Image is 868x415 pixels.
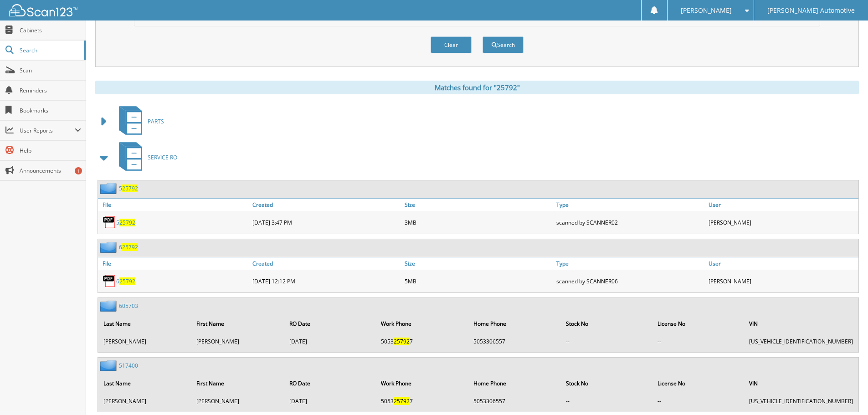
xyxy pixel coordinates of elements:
th: First Name [192,374,284,393]
span: Announcements [20,167,81,174]
a: Size [402,199,555,211]
td: 5053306557 [469,334,560,349]
th: License No [653,314,744,333]
a: File [98,257,250,270]
div: scanned by SCANNER06 [554,272,706,290]
th: Stock No [561,314,652,333]
div: [PERSON_NAME] [706,213,858,231]
span: User Reports [20,127,75,134]
img: folder2.png [100,183,119,194]
a: 525792 [116,219,135,226]
td: [PERSON_NAME] [99,334,191,349]
a: Size [402,257,555,270]
th: RO Date [285,374,375,393]
a: Created [250,257,402,270]
div: Matches found for "25792" [95,81,859,94]
a: 517400 [119,362,138,369]
th: License No [653,374,744,393]
span: Reminders [20,87,81,94]
th: VIN [745,374,858,393]
div: [DATE] 3:47 PM [250,213,402,231]
a: 525792 [119,184,138,192]
td: [PERSON_NAME] [99,394,191,409]
span: Search [20,46,80,54]
td: [DATE] [285,394,375,409]
th: RO Date [285,314,375,333]
span: PARTS [148,118,164,125]
th: Last Name [99,374,191,393]
td: [US_VEHICLE_IDENTIFICATION_NUMBER] [745,334,858,349]
a: 625792 [119,243,138,251]
button: Search [483,36,524,53]
a: 605703 [119,302,138,310]
a: Created [250,199,402,211]
span: SERVICE RO [148,154,177,161]
div: [DATE] 12:12 PM [250,272,402,290]
a: 625792 [116,277,135,285]
img: PDF.png [103,215,116,229]
td: 5053 7 [376,334,468,349]
a: User [706,199,858,211]
td: -- [653,394,744,409]
td: [DATE] [285,334,375,349]
div: 1 [75,167,82,174]
td: [US_VEHICLE_IDENTIFICATION_NUMBER] [745,394,858,409]
th: First Name [192,314,284,333]
th: Work Phone [376,314,468,333]
div: scanned by SCANNER02 [554,213,706,231]
td: 5053306557 [469,394,560,409]
span: Cabinets [20,26,81,34]
span: [PERSON_NAME] Automotive [767,8,855,13]
span: 25792 [394,397,410,405]
span: 25792 [119,277,135,285]
td: [PERSON_NAME] [192,334,284,349]
span: [PERSON_NAME] [681,8,732,13]
th: Home Phone [469,374,560,393]
a: Type [554,199,706,211]
td: -- [653,334,744,349]
span: Bookmarks [20,107,81,114]
div: [PERSON_NAME] [706,272,858,290]
img: PDF.png [103,274,116,288]
span: 25792 [122,243,138,251]
span: Help [20,147,81,154]
div: 3MB [402,213,555,231]
span: Scan [20,67,81,74]
span: 25792 [122,184,138,192]
th: Stock No [561,374,652,393]
a: PARTS [113,103,164,139]
td: 5053 7 [376,394,468,409]
th: VIN [745,314,858,333]
td: -- [561,334,652,349]
td: -- [561,394,652,409]
img: folder2.png [100,300,119,312]
img: scan123-logo-white.svg [9,4,77,16]
button: Clear [431,36,472,53]
th: Work Phone [376,374,468,393]
img: folder2.png [100,360,119,371]
td: [PERSON_NAME] [192,394,284,409]
img: folder2.png [100,241,119,253]
span: 25792 [394,338,410,345]
th: Last Name [99,314,191,333]
th: Home Phone [469,314,560,333]
a: Type [554,257,706,270]
div: 5MB [402,272,555,290]
a: SERVICE RO [113,139,177,175]
a: User [706,257,858,270]
a: File [98,199,250,211]
span: 25792 [119,219,135,226]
